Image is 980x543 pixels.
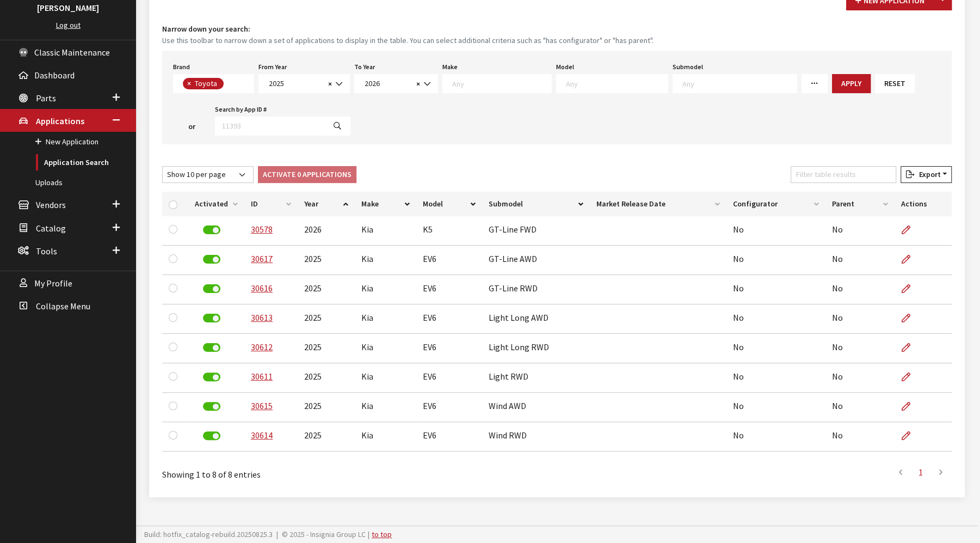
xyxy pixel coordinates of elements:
a: 30613 [251,312,273,323]
td: 2025 [298,363,354,393]
td: No [825,393,894,422]
th: Market Release Date: activate to sort column ascending [590,192,727,216]
div: Showing 1 to 8 of 8 entries [162,460,484,481]
li: Toyota [183,78,224,89]
span: Collapse Menu [36,301,90,312]
label: Submodel [673,62,703,72]
a: to top [372,529,392,539]
a: Edit Application [901,275,920,302]
th: Configurator: activate to sort column ascending [726,192,825,216]
textarea: Search [682,78,797,88]
input: 11393 [215,117,325,136]
th: Model: activate to sort column ascending [416,192,482,216]
label: Deactivate Application [203,255,220,264]
span: | [276,529,278,539]
span: My Profile [34,278,72,289]
td: Kia [355,363,416,393]
td: No [726,275,825,304]
td: No [726,246,825,275]
a: Edit Application [901,422,920,449]
td: Kia [355,246,416,275]
td: K5 [416,216,482,246]
td: Light Long AWD [482,304,589,334]
td: EV6 [416,363,482,393]
td: Kia [355,275,416,304]
td: 2025 [298,246,354,275]
a: 30617 [251,253,273,264]
label: Deactivate Application [203,314,220,322]
td: EV6 [416,246,482,275]
span: × [416,79,420,89]
td: 2025 [298,334,354,363]
td: No [726,334,825,363]
a: Edit Application [901,246,920,273]
span: Build: hotfix_catalog-rebuild.20250825.3 [144,529,273,539]
td: No [825,246,894,275]
label: Deactivate Application [203,402,220,411]
td: No [825,422,894,452]
span: 2026 [361,78,413,89]
a: 30578 [251,224,273,235]
h3: [PERSON_NAME] [11,1,125,14]
span: 2025 [266,78,325,89]
button: Remove item [183,78,194,89]
input: Filter table results [791,166,896,183]
td: Kia [355,216,416,246]
label: To Year [354,62,375,72]
button: Remove all items [325,78,332,90]
label: Deactivate Application [203,225,220,234]
span: × [187,78,191,88]
a: Edit Application [901,304,920,332]
td: No [825,334,894,363]
a: 30611 [251,371,273,382]
label: Brand [173,62,190,72]
label: Deactivate Application [203,343,220,352]
span: Dashboard [34,70,75,81]
label: Deactivate Application [203,431,220,440]
th: ID: activate to sort column ascending [244,192,298,216]
label: Search by App ID # [215,105,267,114]
td: EV6 [416,334,482,363]
td: EV6 [416,304,482,334]
td: Wind RWD [482,422,589,452]
a: 30616 [251,283,273,294]
label: Make [442,62,458,72]
td: 2026 [298,216,354,246]
button: Reset [875,74,915,93]
a: Edit Application [901,393,920,420]
a: Log out [56,20,81,30]
label: Deactivate Application [203,373,220,381]
td: Kia [355,422,416,452]
textarea: Search [452,78,551,88]
small: Use this toolbar to narrow down a set of applications to display in the table. You can select add... [162,35,952,46]
td: 2025 [298,275,354,304]
span: × [328,79,332,89]
label: Deactivate Application [203,284,220,293]
td: GT-Line RWD [482,275,589,304]
td: EV6 [416,393,482,422]
td: No [825,275,894,304]
td: No [726,393,825,422]
th: Actions [895,192,952,216]
span: | [368,529,369,539]
td: Light Long RWD [482,334,589,363]
span: Export [914,169,940,179]
td: EV6 [416,275,482,304]
span: Tools [36,246,57,257]
label: From Year [258,62,287,72]
span: Applications [36,115,84,126]
textarea: Search [226,80,232,89]
button: Apply [832,74,871,93]
td: Wind AWD [482,393,589,422]
td: No [726,304,825,334]
span: Toyota [194,78,220,88]
span: Parts [36,93,56,103]
th: Submodel: activate to sort column ascending [482,192,589,216]
td: No [825,304,894,334]
td: Kia [355,334,416,363]
a: 1 [911,461,930,483]
a: 30615 [251,400,273,411]
td: Light RWD [482,363,589,393]
span: 2025 [258,74,350,93]
span: or [188,121,195,132]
